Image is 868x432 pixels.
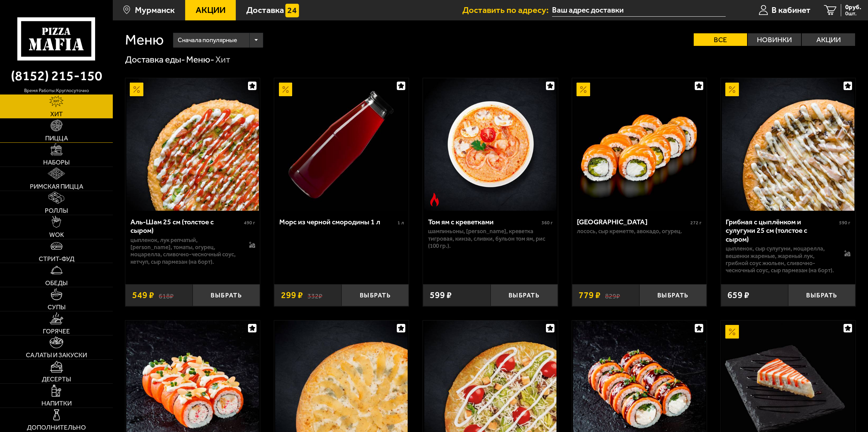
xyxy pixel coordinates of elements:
div: [GEOGRAPHIC_DATA] [577,218,689,226]
span: 272 г [690,220,702,226]
span: 360 г [542,220,553,226]
p: лосось, Сыр креметте, авокадо, огурец. [577,228,702,235]
div: Хит [215,54,230,66]
a: АкционныйФиладельфия [572,78,707,211]
span: 1 л [397,220,404,226]
s: 332 ₽ [307,291,322,300]
p: цыпленок, сыр сулугуни, моцарелла, вешенки жареные, жареный лук, грибной соус Жюльен, сливочно-че... [726,245,835,274]
label: Все [694,33,747,46]
a: АкционныйГрибная с цыплёнком и сулугуни 25 см (толстое с сыром) [721,78,855,211]
span: Супы [48,304,66,310]
span: Стрит-фуд [39,256,74,262]
img: Острое блюдо [428,193,441,206]
p: цыпленок, лук репчатый, [PERSON_NAME], томаты, огурец, моцарелла, сливочно-чесночный соус, кетчуп... [130,237,240,265]
a: Меню- [186,54,214,65]
div: Том ям с креветками [428,218,540,226]
span: Хит [50,111,63,117]
img: Акционный [577,83,590,96]
a: АкционныйАль-Шам 25 см (толстое с сыром) [125,78,260,211]
a: Острое блюдоТом ям с креветками [423,78,557,211]
span: 779 ₽ [579,291,601,300]
img: Акционный [130,83,143,96]
img: Филадельфия [573,78,706,211]
img: Акционный [725,325,739,339]
button: Выбрать [788,284,855,306]
span: Салаты и закуски [26,352,87,358]
span: Десерты [42,376,71,382]
span: Акции [196,6,226,15]
input: Ваш адрес доставки [552,4,726,17]
span: 490 г [244,220,255,226]
span: WOK [49,231,64,238]
span: Напитки [41,400,72,407]
button: Выбрать [491,284,558,306]
a: Доставка еды- [125,54,185,65]
span: Доставка [246,6,284,15]
p: шампиньоны, [PERSON_NAME], креветка тигровая, кинза, сливки, бульон том ям, рис (100 гр.). [428,228,553,249]
span: Пицца [45,135,68,141]
a: АкционныйМорс из черной смородины 1 л [274,78,409,211]
span: Роллы [45,207,68,214]
img: Том ям с креветками [424,78,557,211]
button: Выбрать [341,284,409,306]
s: 618 ₽ [159,291,174,300]
span: Наборы [43,159,70,166]
s: 829 ₽ [605,291,620,300]
span: 0 шт. [845,11,861,16]
span: 0 руб. [845,4,861,11]
span: В кабинет [772,6,811,15]
div: Грибная с цыплёнком и сулугуни 25 см (толстое с сыром) [726,218,837,244]
span: Горячее [43,328,70,334]
span: 299 ₽ [281,291,303,300]
span: 549 ₽ [132,291,154,300]
span: Римская пицца [30,183,83,190]
h1: Меню [125,33,164,47]
img: Акционный [279,83,293,96]
span: Дополнительно [27,424,86,431]
button: Выбрать [193,284,260,306]
img: Аль-Шам 25 см (толстое с сыром) [126,78,259,211]
label: Акции [802,33,855,46]
img: 15daf4d41897b9f0e9f617042186c801.svg [285,4,299,17]
img: Акционный [725,83,739,96]
span: 590 г [839,220,850,226]
img: Грибная с цыплёнком и сулугуни 25 см (толстое с сыром) [722,78,854,211]
span: 599 ₽ [430,291,452,300]
button: Выбрать [639,284,707,306]
span: Мурманск [135,6,175,15]
span: Обеды [45,280,68,286]
div: Аль-Шам 25 см (толстое с сыром) [130,218,242,235]
span: 659 ₽ [727,291,749,300]
img: Морс из черной смородины 1 л [275,78,408,211]
span: Доставить по адресу: [462,6,552,15]
label: Новинки [748,33,801,46]
div: Морс из черной смородины 1 л [279,218,396,226]
span: Сначала популярные [178,32,237,49]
